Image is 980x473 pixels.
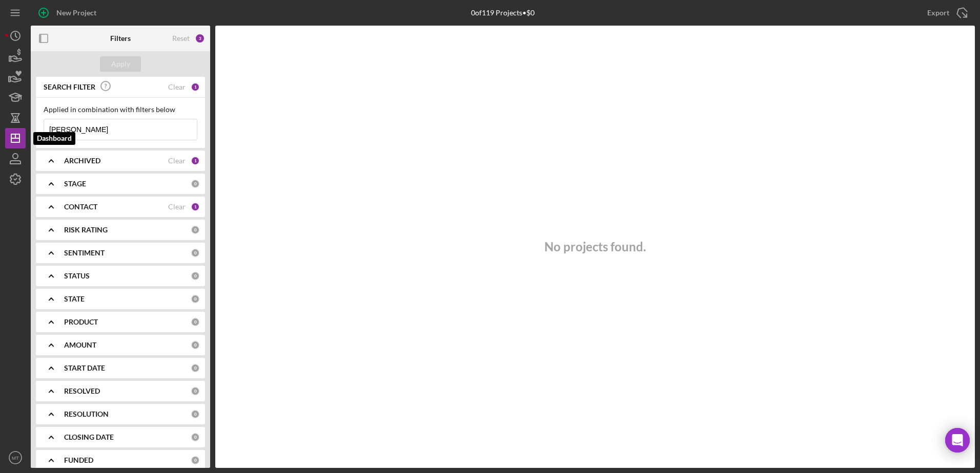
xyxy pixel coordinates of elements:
[64,226,108,234] b: RISK RATING
[191,340,200,350] div: 0
[168,83,186,91] div: Clear
[191,386,200,396] div: 0
[544,240,646,254] h3: No projects found.
[191,202,200,211] div: 1
[945,428,970,453] div: Open Intercom Messenger
[44,105,197,114] div: Applied in combination with filters below
[191,179,200,188] div: 0
[191,456,200,465] div: 0
[100,56,141,72] button: Apply
[195,33,205,44] div: 3
[64,203,97,211] b: CONTACT
[64,180,86,188] b: STAGE
[917,3,975,23] button: Export
[64,387,100,395] b: RESOLVED
[64,249,105,257] b: SENTIMENT
[191,271,200,281] div: 0
[168,157,186,165] div: Clear
[64,433,114,441] b: CLOSING DATE
[64,364,105,372] b: START DATE
[191,317,200,327] div: 0
[191,225,200,234] div: 0
[110,34,131,42] b: Filters
[31,3,107,23] button: New Project
[168,203,186,211] div: Clear
[56,3,96,23] div: New Project
[191,82,200,92] div: 1
[12,455,19,461] text: MT
[64,295,85,303] b: STATE
[64,456,93,464] b: FUNDED
[191,410,200,419] div: 0
[172,34,190,42] div: Reset
[191,363,200,373] div: 0
[191,248,200,257] div: 0
[927,3,949,23] div: Export
[191,433,200,442] div: 0
[64,157,100,165] b: ARCHIVED
[191,294,200,304] div: 0
[64,341,96,349] b: AMOUNT
[64,272,90,280] b: STATUS
[64,318,98,326] b: PRODUCT
[111,56,130,72] div: Apply
[5,447,26,468] button: MT
[44,83,95,91] b: SEARCH FILTER
[191,156,200,165] div: 1
[64,410,109,418] b: RESOLUTION
[471,9,535,17] div: 0 of 119 Projects • $0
